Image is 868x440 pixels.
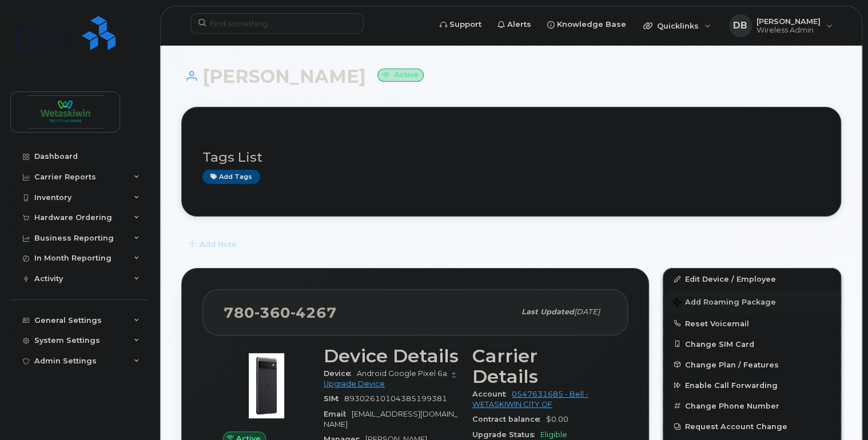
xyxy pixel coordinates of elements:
button: Change Phone Number [663,395,841,416]
span: Last updated [521,307,574,316]
span: Account [472,390,512,398]
small: Active [377,69,424,82]
button: Request Account Change [663,416,841,437]
button: Reset Voicemail [663,313,841,334]
span: Device [324,369,357,378]
span: [EMAIL_ADDRESS][DOMAIN_NAME] [324,410,457,429]
span: 89302610104385199381 [344,394,447,403]
button: Change SIM Card [663,334,841,354]
span: Change Plan / Features [685,360,779,369]
span: Add Note [200,239,237,250]
span: Email [324,410,352,418]
span: Enable Call Forwarding [685,381,778,390]
span: Upgrade Status [472,430,540,439]
span: Eligible [540,430,567,439]
h3: Device Details [324,346,459,366]
span: 360 [254,304,290,321]
a: Edit Device / Employee [663,269,841,289]
a: 0547631685 - Bell - WETASKIWIN CITY OF [472,390,588,409]
h3: Tags List [202,150,820,165]
button: Add Roaming Package [663,290,841,313]
span: Android Google Pixel 6a [357,369,447,378]
a: Add tags [202,170,260,184]
h3: Carrier Details [472,346,607,387]
span: Contract balance [472,415,546,423]
span: Add Roaming Package [672,298,776,309]
button: Enable Call Forwarding [663,375,841,395]
span: 4267 [290,304,337,321]
h1: [PERSON_NAME] [181,66,841,86]
span: SIM [324,394,344,403]
span: [DATE] [574,307,600,316]
span: $0.00 [546,415,568,423]
img: image20231002-3703462-qrax0d.jpeg [232,351,301,420]
span: 780 [224,304,337,321]
button: Change Plan / Features [663,354,841,375]
button: Add Note [181,234,246,254]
